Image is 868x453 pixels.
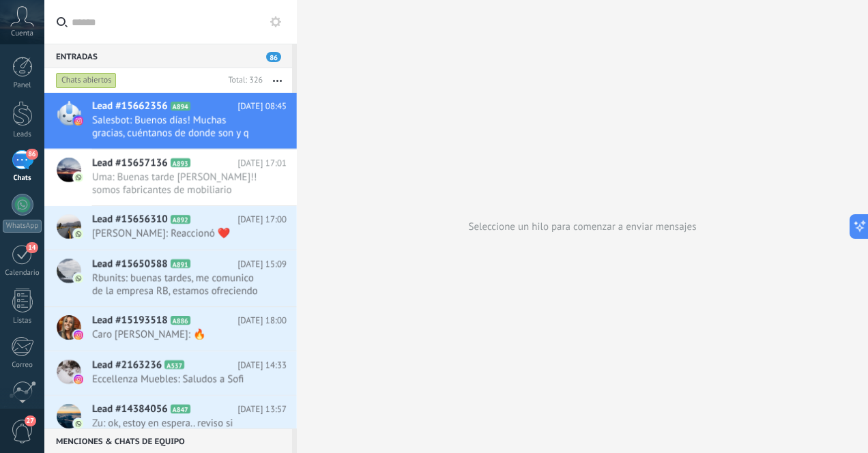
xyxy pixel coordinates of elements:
[237,213,287,227] span: [DATE] 17:00
[26,242,38,253] span: 14
[237,156,287,170] span: [DATE] 17:01
[74,375,83,384] img: instagram.svg
[237,358,287,372] span: [DATE] 14:33
[44,44,292,68] div: Entradas
[3,174,42,183] div: Chats
[171,215,190,224] span: A892
[25,415,36,426] span: 27
[3,81,42,90] div: Panel
[237,403,287,416] span: [DATE] 13:57
[3,269,42,278] div: Calendario
[92,100,168,113] span: Lead #15662356
[44,307,297,351] a: Lead #15193518 A886 [DATE] 18:00 Caro [PERSON_NAME]: 🔥
[3,317,42,325] div: Listas
[92,272,261,297] span: Rbunits: buenas tardes, me comunico de la empresa RB, estamos ofreciendo los siguientes equipos e...
[44,396,297,452] a: Lead #14384056 A847 [DATE] 13:57 Zu: ok, estoy en espera.. reviso si alguna paqueteria nos puede ...
[92,227,261,240] span: [PERSON_NAME]: Reaccionó ❤️
[92,328,261,341] span: Caro [PERSON_NAME]: 🔥
[92,358,162,372] span: Lead #2163236
[92,171,261,196] span: Uma: Buenas tarde [PERSON_NAME]!! somos fabricantes de mobiliario artesanal boutique en [GEOGRAPH...
[74,229,83,239] img: com.amocrm.amocrmwa.svg
[171,158,190,167] span: A893
[3,130,42,139] div: Leads
[92,114,261,140] span: Salesbot: Buenos días! Muchas gracias, cuéntanos de donde son y q es lo q hacen
[266,52,281,62] span: 86
[74,116,83,126] img: instagram.svg
[74,419,83,428] img: com.amocrm.amocrmwa.svg
[171,405,190,413] span: A847
[237,100,287,113] span: [DATE] 08:45
[44,351,297,395] a: Lead #2163236 A537 [DATE] 14:33 Eccellenza Muebles: Saludos a Sofi
[171,316,190,325] span: A886
[92,156,168,170] span: Lead #15657136
[44,428,292,453] div: Menciones & Chats de equipo
[263,68,292,93] button: Más
[171,259,190,268] span: A891
[92,372,261,385] span: Eccellenza Muebles: Saludos a Sofi
[74,330,83,340] img: instagram.svg
[44,250,297,306] a: Lead #15650588 A891 [DATE] 15:09 Rbunits: buenas tardes, me comunico de la empresa RB, estamos of...
[74,173,83,182] img: com.amocrm.amocrmwa.svg
[92,403,168,416] span: Lead #14384056
[92,417,261,443] span: Zu: ok, estoy en espera.. reviso si alguna paqueteria nos puede funcionar
[237,314,287,327] span: [DATE] 18:00
[44,206,297,250] a: Lead #15656310 A892 [DATE] 17:00 [PERSON_NAME]: Reaccionó ❤️
[92,257,168,271] span: Lead #15650588
[164,360,184,369] span: A537
[222,74,263,87] div: Total: 326
[237,257,287,271] span: [DATE] 15:09
[3,220,42,233] div: WhatsApp
[171,102,190,111] span: A894
[26,149,38,160] span: 86
[3,361,42,370] div: Correo
[11,29,33,38] span: Cuenta
[74,274,83,283] img: com.amocrm.amocrmwa.svg
[44,93,297,149] a: Lead #15662356 A894 [DATE] 08:45 Salesbot: Buenos días! Muchas gracias, cuéntanos de donde son y ...
[44,149,297,205] a: Lead #15657136 A893 [DATE] 17:01 Uma: Buenas tarde [PERSON_NAME]!! somos fabricantes de mobiliari...
[92,314,168,327] span: Lead #15193518
[56,72,117,89] div: Chats abiertos
[92,213,168,227] span: Lead #15656310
